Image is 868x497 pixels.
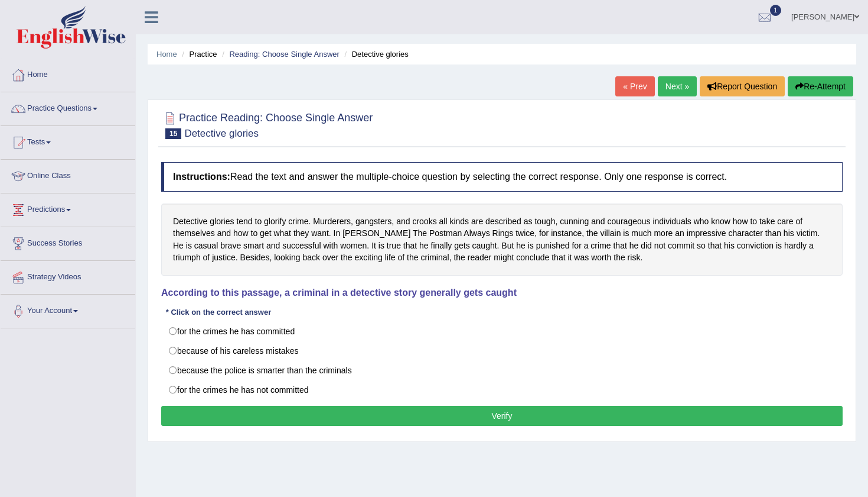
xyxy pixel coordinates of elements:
a: Reading: Choose Single Answer [229,50,339,59]
div: Detective glories tend to glorify crime. Murderers, gangsters, and crooks all kinds are described... [161,204,843,276]
li: Detective glories [341,49,408,60]
h4: Read the text and answer the multiple-choice question by selecting the correct response. Only one... [161,162,843,192]
a: Online Class [1,160,135,189]
b: Instructions: [173,172,230,182]
a: Next » [658,76,697,96]
label: for the crimes he has not committed [161,380,843,400]
a: Home [1,59,135,88]
h2: Practice Reading: Choose Single Answer [161,109,373,139]
a: Practice Questions [1,92,135,122]
small: Detective glories [184,128,259,139]
a: Success Stories [1,227,135,257]
label: for the crimes he has committed [161,321,843,341]
a: Your Account [1,295,135,324]
button: Report Question [700,76,785,96]
a: Home [156,50,177,59]
li: Practice [179,49,217,60]
button: Verify [161,406,843,426]
span: 15 [165,128,181,139]
a: Tests [1,126,135,156]
span: 1 [770,5,782,16]
h4: According to this passage, a criminal in a detective story generally gets caught [161,288,843,298]
button: Re-Attempt [788,76,853,96]
label: because the police is smarter than the criminals [161,360,843,380]
label: because of his careless mistakes [161,341,843,361]
a: Strategy Videos [1,261,135,291]
a: « Prev [615,76,654,96]
a: Predictions [1,193,135,223]
div: * Click on the correct answer [161,307,276,318]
